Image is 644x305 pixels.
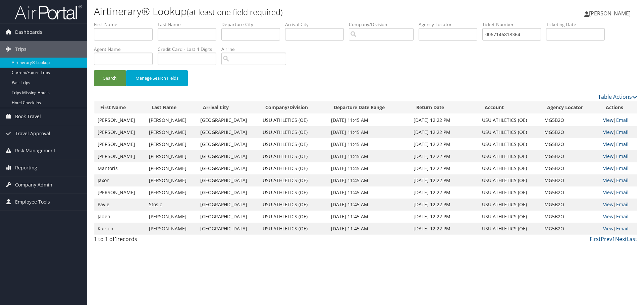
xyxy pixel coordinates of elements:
[328,101,410,114] th: Departure Date Range: activate to sort column ascending
[410,126,478,138] td: [DATE] 12:22 PM
[328,211,410,223] td: [DATE] 11:45 AM
[541,211,599,223] td: MG5B2O
[590,235,601,243] a: First
[146,162,197,174] td: [PERSON_NAME]
[410,162,478,174] td: [DATE] 12:22 PM
[410,186,478,199] td: [DATE] 12:22 PM
[15,159,37,176] span: Reporting
[328,150,410,162] td: [DATE] 11:45 AM
[410,150,478,162] td: [DATE] 12:22 PM
[259,138,328,150] td: USU ATHLETICS (OE)
[616,201,629,208] a: Email
[627,235,637,243] a: Last
[479,174,541,186] td: USU ATHLETICS (OE)
[94,4,456,18] h1: Airtinerary® Lookup
[541,114,599,126] td: MG5B2O
[259,223,328,235] td: USU ATHLETICS (OE)
[603,129,613,135] a: View
[600,101,637,114] th: Actions
[600,211,637,223] td: |
[541,126,599,138] td: MG5B2O
[419,21,482,28] label: Agency Locator
[94,21,158,28] label: First Name
[94,70,126,86] button: Search
[94,223,146,235] td: Karson
[94,126,146,138] td: [PERSON_NAME]
[146,174,197,186] td: [PERSON_NAME]
[410,223,478,235] td: [DATE] 12:22 PM
[94,46,158,53] label: Agent Name
[146,150,197,162] td: [PERSON_NAME]
[603,153,613,159] a: View
[94,114,146,126] td: [PERSON_NAME]
[146,211,197,223] td: [PERSON_NAME]
[479,199,541,211] td: USU ATHLETICS (OE)
[600,114,637,126] td: |
[541,186,599,199] td: MG5B2O
[146,186,197,199] td: [PERSON_NAME]
[259,150,328,162] td: USU ATHLETICS (OE)
[603,213,613,220] a: View
[328,138,410,150] td: [DATE] 11:45 AM
[600,162,637,174] td: |
[328,223,410,235] td: [DATE] 11:45 AM
[94,138,146,150] td: [PERSON_NAME]
[603,177,613,183] a: View
[616,213,629,220] a: Email
[541,138,599,150] td: MG5B2O
[541,199,599,211] td: MG5B2O
[603,117,613,123] a: View
[94,162,146,174] td: Mantoris
[146,114,197,126] td: [PERSON_NAME]
[349,21,419,28] label: Company/Division
[603,201,613,208] a: View
[15,4,82,20] img: airportal-logo.png
[479,211,541,223] td: USU ATHLETICS (OE)
[479,114,541,126] td: USU ATHLETICS (OE)
[328,186,410,199] td: [DATE] 11:45 AM
[158,46,221,53] label: Credit Card - Last 4 Digits
[94,186,146,199] td: [PERSON_NAME]
[541,162,599,174] td: MG5B2O
[259,211,328,223] td: USU ATHLETICS (OE)
[259,126,328,138] td: USU ATHLETICS (OE)
[616,189,629,196] a: Email
[616,177,629,183] a: Email
[259,162,328,174] td: USU ATHLETICS (OE)
[603,165,613,171] a: View
[546,21,610,28] label: Ticketing Date
[259,199,328,211] td: USU ATHLETICS (OE)
[197,138,259,150] td: [GEOGRAPHIC_DATA]
[259,174,328,186] td: USU ATHLETICS (OE)
[479,138,541,150] td: USU ATHLETICS (OE)
[285,21,349,28] label: Arrival City
[126,70,188,86] button: Manage Search Fields
[94,101,146,114] th: First Name: activate to sort column ascending
[94,199,146,211] td: Pavle
[541,101,599,114] th: Agency Locator: activate to sort column ascending
[603,225,613,232] a: View
[541,223,599,235] td: MG5B2O
[146,223,197,235] td: [PERSON_NAME]
[601,235,612,243] a: Prev
[221,21,285,28] label: Departure City
[197,186,259,199] td: [GEOGRAPHIC_DATA]
[584,3,637,23] a: [PERSON_NAME]
[259,186,328,199] td: USU ATHLETICS (OE)
[541,174,599,186] td: MG5B2O
[600,174,637,186] td: |
[328,174,410,186] td: [DATE] 11:45 AM
[197,101,259,114] th: Arrival City: activate to sort column ascending
[479,126,541,138] td: USU ATHLETICS (OE)
[600,126,637,138] td: |
[616,117,629,123] a: Email
[410,199,478,211] td: [DATE] 12:22 PM
[616,153,629,159] a: Email
[197,174,259,186] td: [GEOGRAPHIC_DATA]
[15,125,50,142] span: Travel Approval
[158,21,221,28] label: Last Name
[612,235,615,243] a: 1
[221,46,291,53] label: Airline
[600,138,637,150] td: |
[197,223,259,235] td: [GEOGRAPHIC_DATA]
